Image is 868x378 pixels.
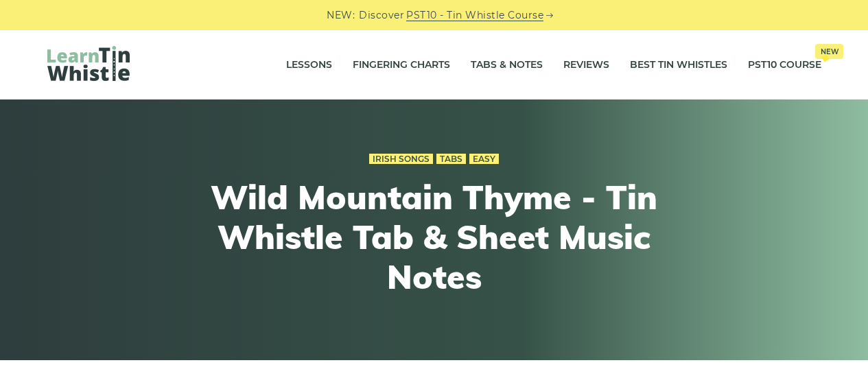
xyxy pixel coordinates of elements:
[469,154,499,165] a: Easy
[286,48,332,82] a: Lessons
[471,48,543,82] a: Tabs & Notes
[748,48,821,82] a: PST10 CourseNew
[563,48,609,82] a: Reviews
[369,154,433,165] a: Irish Songs
[436,154,466,165] a: Tabs
[630,48,727,82] a: Best Tin Whistles
[47,46,130,81] img: LearnTinWhistle.com
[353,48,450,82] a: Fingering Charts
[815,44,843,59] span: New
[182,178,687,296] h1: Wild Mountain Thyme - Tin Whistle Tab & Sheet Music Notes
